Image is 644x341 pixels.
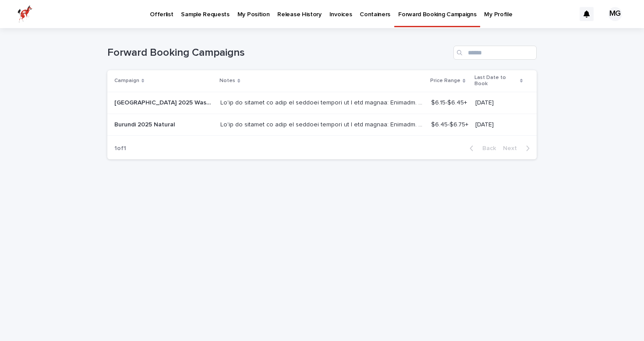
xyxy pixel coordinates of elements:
p: Price Range [430,76,460,86]
img: zttTXibQQrCfv9chImQE [18,5,32,23]
p: $6.45-$6.75+ [431,119,470,129]
button: Next [499,144,537,152]
p: We're so excited to open up forward booking on a new origin: Burundi. This is our first venture i... [220,97,426,107]
p: [DATE] [475,121,523,129]
tr: Burundi 2025 NaturalBurundi 2025 Natural Lo'ip do sitamet co adip el seddoei tempori ut l etd mag... [107,114,537,136]
div: MG [608,7,622,21]
p: 1 of 1 [107,138,133,159]
p: $6.15-$6.45+ [431,97,469,107]
p: Burundi 2025 Natural [114,119,177,129]
tr: [GEOGRAPHIC_DATA] 2025 Washed[GEOGRAPHIC_DATA] 2025 Washed Lo'ip do sitamet co adip el seddoei te... [107,92,537,114]
p: Last Date to Book [474,73,517,89]
p: [GEOGRAPHIC_DATA] 2025 Washed [114,97,215,107]
button: Back [463,144,499,152]
span: Back [477,145,496,151]
p: We're so excited to open up forward booking on a new origin: Burundi. This is our first venture i... [220,119,426,129]
p: [DATE] [475,99,523,107]
p: Campaign [114,76,139,86]
h1: Forward Booking Campaigns [107,47,450,59]
input: Search [453,46,537,60]
span: Next [503,145,522,151]
p: Notes [219,76,235,86]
